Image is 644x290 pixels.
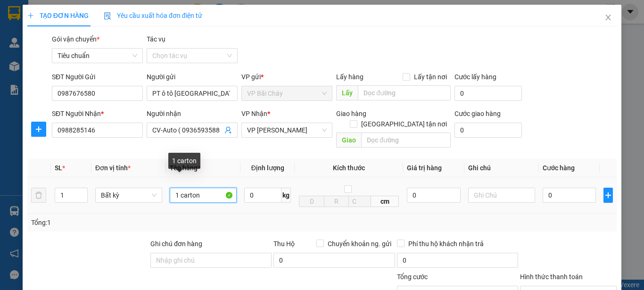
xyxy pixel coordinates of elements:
[595,5,621,31] button: Close
[10,5,89,25] strong: Công ty TNHH Phúc Xuyên
[407,188,460,203] input: 0
[397,273,428,281] span: Tổng cước
[147,72,238,82] div: Người gửi
[101,188,157,202] span: Bất kỳ
[333,164,365,172] span: Kích thước
[8,63,91,88] span: Gửi hàng Hạ Long: Hotline:
[454,123,522,138] input: Cước giao hàng
[247,86,327,100] span: VP Bãi Cháy
[52,108,143,119] div: SĐT Người Nhận
[247,123,327,137] span: VP Minh Khai
[31,217,249,228] div: Tổng: 1
[604,191,612,199] span: plus
[4,27,95,61] span: Gửi hàng [GEOGRAPHIC_DATA]: Hotline:
[241,110,267,117] span: VP Nhận
[5,36,95,52] strong: 024 3236 3236 -
[324,239,395,249] span: Chuyển khoản ng. gửi
[336,110,366,117] span: Giao hàng
[251,164,284,172] span: Định lượng
[58,49,137,63] span: Tiêu chuẩn
[361,133,451,148] input: Dọc đường
[150,240,202,248] label: Ghi chú đơn hàng
[405,239,487,249] span: Phí thu hộ khách nhận trả
[543,164,575,172] span: Cước hàng
[281,188,291,203] span: kg
[358,85,451,100] input: Dọc đường
[454,86,522,101] input: Cước lấy hàng
[104,12,111,20] img: icon
[52,72,143,82] div: SĐT Người Gửi
[348,196,371,207] input: C
[147,35,165,43] label: Tác vụ
[95,164,131,172] span: Đơn vị tính
[336,85,358,100] span: Lấy
[273,240,295,248] span: Thu Hộ
[168,153,200,169] div: 1 carton
[31,188,46,203] button: delete
[357,119,451,129] span: [GEOGRAPHIC_DATA] tận nơi
[31,122,46,137] button: plus
[27,12,34,19] span: plus
[336,73,363,81] span: Lấy hàng
[20,44,94,61] strong: 0888 827 827 - 0848 827 827
[32,125,46,133] span: plus
[241,72,332,82] div: VP gửi
[371,196,399,207] span: cm
[299,196,324,207] input: D
[410,72,451,82] span: Lấy tận nơi
[224,126,232,134] span: user-add
[52,35,99,43] span: Gói vận chuyển
[520,273,583,281] label: Hình thức thanh toán
[454,73,496,81] label: Cước lấy hàng
[147,108,238,119] div: Người nhận
[104,12,202,19] span: Yêu cầu xuất hóa đơn điện tử
[27,12,89,19] span: TẠO ĐƠN HÀNG
[454,110,501,117] label: Cước giao hàng
[324,196,349,207] input: R
[468,188,535,203] input: Ghi Chú
[336,133,361,148] span: Giao
[407,164,442,172] span: Giá trị hàng
[603,188,613,203] button: plus
[604,14,612,21] span: close
[464,159,539,177] th: Ghi chú
[150,253,272,268] input: Ghi chú đơn hàng
[170,188,237,203] input: VD: Bàn, Ghế
[55,164,62,172] span: SL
